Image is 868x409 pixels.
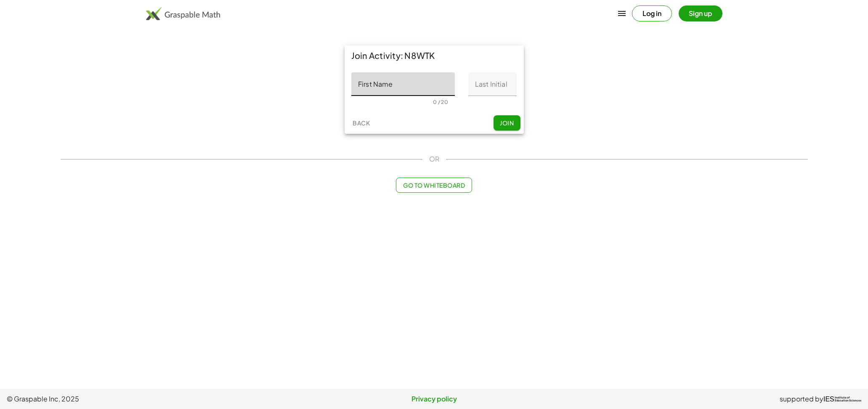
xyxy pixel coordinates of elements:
[823,394,861,404] a: IESInstitute ofEducation Sciences
[679,5,722,21] button: Sign up
[7,394,292,404] span: © Graspable Inc, 2025
[494,115,520,130] button: Join
[348,115,375,130] button: Back
[345,45,524,66] div: Join Activity: N8WTK
[632,5,672,21] button: Log in
[500,119,514,127] span: Join
[292,394,576,404] a: Privacy policy
[780,394,823,404] span: supported by
[396,178,472,193] button: Go to Whiteboard
[823,395,834,403] span: IES
[429,154,439,164] span: OR
[433,99,448,105] div: 0 / 20
[835,396,861,402] span: Institute of Education Sciences
[403,181,465,189] span: Go to Whiteboard
[353,119,370,127] span: Back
